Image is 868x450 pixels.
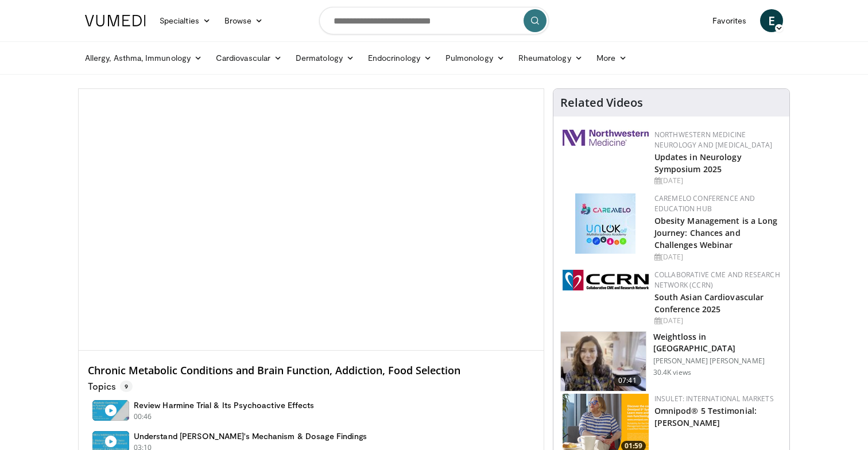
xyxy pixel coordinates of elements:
a: Omnipod® 5 Testimonial: [PERSON_NAME] [654,405,757,428]
a: Updates in Neurology Symposium 2025 [654,152,742,174]
a: South Asian Cardiovascular Conference 2025 [654,292,764,315]
p: 30.4K views [653,368,691,377]
h3: Weightloss in [GEOGRAPHIC_DATA] [653,331,782,354]
h4: Chronic Metabolic Conditions and Brain Function, Addiction, Food Selection [88,364,534,377]
img: a04ee3ba-8487-4636-b0fb-5e8d268f3737.png.150x105_q85_autocrop_double_scale_upscale_version-0.2.png [563,270,649,290]
img: VuMedi Logo [85,15,146,26]
p: Topics [88,381,133,392]
a: Specialties [153,9,218,32]
a: Favorites [706,9,753,32]
div: [DATE] [654,316,780,326]
input: Search topics, interventions [319,7,549,34]
img: 9983fed1-7565-45be-8934-aef1103ce6e2.150x105_q85_crop-smart_upscale.jpg [561,332,646,391]
a: Allergy, Asthma, Immunology [78,46,209,69]
a: More [590,46,634,69]
a: Insulet: International Markets [654,394,774,404]
div: [DATE] [654,252,780,262]
a: Northwestern Medicine Neurology and [MEDICAL_DATA] [654,130,773,150]
a: 07:41 Weightloss in [GEOGRAPHIC_DATA] [PERSON_NAME] [PERSON_NAME] 30.4K views [560,331,782,392]
a: Endocrinology [361,46,439,69]
a: Dermatology [289,46,361,69]
span: 9 [120,381,133,392]
a: Obesity Management is a Long Journey: Chances and Challenges Webinar [654,215,778,250]
a: Browse [218,9,270,32]
img: 2a462fb6-9365-492a-ac79-3166a6f924d8.png.150x105_q85_autocrop_double_scale_upscale_version-0.2.jpg [563,130,649,146]
span: 07:41 [614,375,641,386]
div: [DATE] [654,176,780,186]
a: CaReMeLO Conference and Education Hub [654,193,755,214]
a: Collaborative CME and Research Network (CCRN) [654,270,780,290]
a: E [760,9,783,32]
img: 45df64a9-a6de-482c-8a90-ada250f7980c.png.150x105_q85_autocrop_double_scale_upscale_version-0.2.jpg [575,193,635,254]
h4: Related Videos [560,96,643,110]
video-js: Video Player [79,89,544,351]
a: Pulmonology [439,46,511,69]
p: [PERSON_NAME] [PERSON_NAME] [653,356,782,366]
h4: Understand [PERSON_NAME]'s Mechanism & Dosage Findings [134,431,367,441]
a: Rheumatology [511,46,590,69]
h4: Review Harmine Trial & Its Psychoactive Effects [134,400,314,410]
p: 00:46 [134,412,152,422]
a: Cardiovascular [209,46,289,69]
